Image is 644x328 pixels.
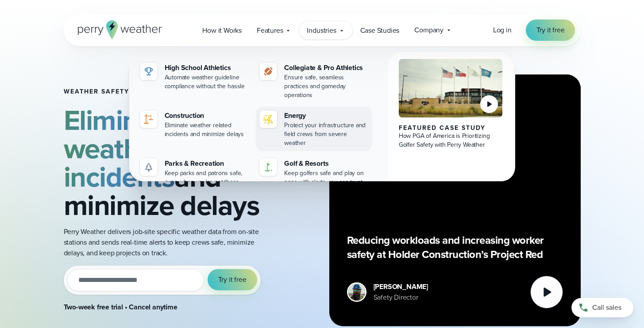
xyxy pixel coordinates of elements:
[143,66,154,77] img: highschool-icon.svg
[64,226,271,258] p: Perry Weather delivers job-site specific weather data from on-site stations and sends real-time a...
[143,114,154,125] img: noun-crane-7630938-1@2x.svg
[165,73,249,91] div: Automate weather guideline compliance without the hassle
[399,59,503,117] img: PGA of America, Frisco Campus
[202,25,242,36] span: How it Works
[353,21,407,39] a: Case Studies
[414,25,443,35] span: Company
[165,158,249,169] div: Parks & Recreation
[526,20,575,41] a: Try it free
[64,99,256,198] strong: Eliminate weather related incidents
[284,169,369,187] div: Keep golfers safe and play on pace with alerts you can trust
[388,52,513,197] a: PGA of America, Frisco Campus Featured Case Study How PGA of America is Prioritizing Golfer Safet...
[571,298,633,317] a: Call sales
[136,155,253,190] a: Parks & Recreation Keep parks and patrons safe, even when you're not there
[165,169,249,187] div: Keep parks and patrons safe, even when you're not there
[374,281,428,292] div: [PERSON_NAME]
[263,114,274,125] img: energy-icon@2x-1.svg
[284,158,369,169] div: Golf & Resorts
[360,25,400,36] span: Case Studies
[399,125,503,132] div: Featured Case Study
[136,59,253,94] a: High School Athletics Automate weather guideline compliance without the hassle
[257,25,283,36] span: Features
[536,25,565,35] span: Try it free
[136,107,253,142] a: Construction Eliminate weather related incidents and minimize delays
[208,269,257,290] button: Try it free
[64,88,271,95] h1: Weather safety for Construction
[263,66,274,77] img: proathletics-icon@2x-1.svg
[165,110,249,121] div: Construction
[307,25,336,36] span: Industries
[592,302,621,313] span: Call sales
[263,162,274,172] img: golf-iconV2.svg
[256,59,372,103] a: Collegiate & Pro Athletics Ensure safe, seamless practices and gameday operations
[493,25,512,35] span: Log in
[64,106,271,219] h2: and minimize delays
[256,107,372,151] a: Energy Protect your infrastructure and field crews from severe weather
[284,73,369,100] div: Ensure safe, seamless practices and gameday operations
[493,25,512,35] a: Log in
[348,284,365,301] img: Merco Chantres Headshot
[195,21,249,39] a: How it Works
[143,162,154,172] img: parks-icon-grey.svg
[374,292,428,303] div: Safety Director
[284,121,369,148] div: Protect your infrastructure and field crews from severe weather
[218,274,247,285] span: Try it free
[165,62,249,73] div: High School Athletics
[347,233,563,262] p: Reducing workloads and increasing worker safety at Holder Construction’s Project Red
[284,110,369,121] div: Energy
[399,132,503,149] div: How PGA of America is Prioritizing Golfer Safety with Perry Weather
[165,121,249,139] div: Eliminate weather related incidents and minimize delays
[256,155,372,190] a: Golf & Resorts Keep golfers safe and play on pace with alerts you can trust
[284,62,369,73] div: Collegiate & Pro Athletics
[64,302,177,312] strong: Two-week free trial • Cancel anytime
